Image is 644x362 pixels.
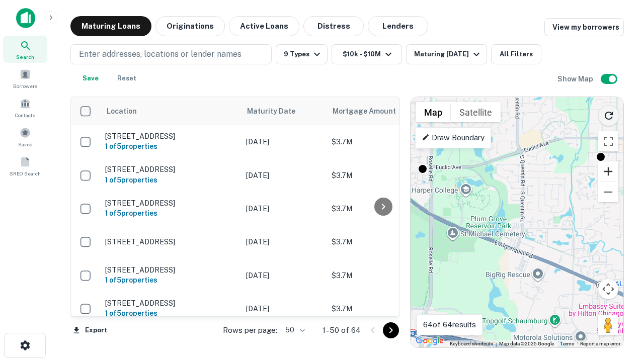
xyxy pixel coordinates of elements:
th: Mortgage Amount [327,97,437,125]
div: Maturing [DATE] [414,48,482,60]
button: All Filters [491,44,541,64]
button: Enter addresses, locations or lender names [70,44,272,64]
a: View my borrowers [544,18,624,36]
button: Show satellite imagery [451,102,501,122]
button: Export [70,323,110,338]
p: $3.7M [332,203,432,214]
p: Rows per page: [223,324,277,336]
a: Terms (opens in new tab) [560,341,574,346]
img: Google [413,334,446,347]
p: [STREET_ADDRESS] [105,132,236,141]
button: Zoom in [598,161,618,182]
button: Distress [303,16,364,36]
img: capitalize-icon.png [16,8,35,28]
h6: 1 of 5 properties [105,141,236,152]
span: Map data ©2025 Google [499,341,554,346]
h6: 1 of 5 properties [105,208,236,219]
button: Maturing Loans [70,16,151,36]
iframe: Chat Widget [594,249,644,298]
button: Go to next page [383,322,399,338]
button: 9 Types [276,44,328,64]
button: Save your search to get updates of matches that match your search criteria. [74,68,107,88]
span: Location [106,105,137,117]
h6: 1 of 5 properties [105,275,236,286]
p: [STREET_ADDRESS] [105,299,236,308]
a: Contacts [3,94,47,121]
p: [DATE] [246,136,321,147]
span: Maturity Date [247,105,308,117]
h6: Show Map [557,73,595,84]
div: 50 [281,323,306,337]
p: Draw Boundary [422,132,485,144]
button: Drag Pegman onto the map to open Street View [598,315,618,335]
button: Reset [111,68,143,88]
button: Toggle fullscreen view [598,131,618,151]
button: Reload search area [598,105,619,126]
span: Borrowers [13,82,37,90]
p: [DATE] [246,270,321,281]
span: Mortgage Amount [333,105,409,117]
a: Open this area in Google Maps (opens a new window) [413,334,446,347]
th: Maturity Date [241,97,327,125]
h6: 1 of 5 properties [105,308,236,319]
p: $3.7M [332,270,432,281]
button: Maturing [DATE] [406,44,487,64]
p: [STREET_ADDRESS] [105,199,236,208]
a: Search [3,36,47,63]
p: [DATE] [246,236,321,247]
span: Saved [18,140,33,148]
button: Zoom out [598,182,618,202]
p: $3.7M [332,303,432,314]
button: Lenders [368,16,428,36]
p: [STREET_ADDRESS] [105,265,236,275]
a: Saved [3,123,47,150]
p: [DATE] [246,170,321,181]
p: 64 of 64 results [423,319,476,331]
span: SREO Search [10,169,41,177]
h6: 1 of 5 properties [105,174,236,186]
button: Originations [155,16,225,36]
div: 0 0 [411,97,623,347]
button: Show street map [416,102,451,122]
a: SREO Search [3,152,47,179]
p: 1–50 of 64 [323,324,361,336]
a: Borrowers [3,65,47,92]
button: Active Loans [229,16,299,36]
p: $3.7M [332,136,432,147]
th: Location [100,97,241,125]
p: [STREET_ADDRESS] [105,237,236,246]
span: Contacts [15,111,35,119]
p: $3.7M [332,170,432,181]
p: [DATE] [246,303,321,314]
a: Report a map error [580,341,620,346]
p: [DATE] [246,203,321,214]
button: Keyboard shortcuts [450,340,493,347]
p: [STREET_ADDRESS] [105,165,236,174]
p: $3.7M [332,236,432,247]
button: $10k - $10M [332,44,402,64]
p: Enter addresses, locations or lender names [79,48,242,60]
span: Search [16,53,34,61]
